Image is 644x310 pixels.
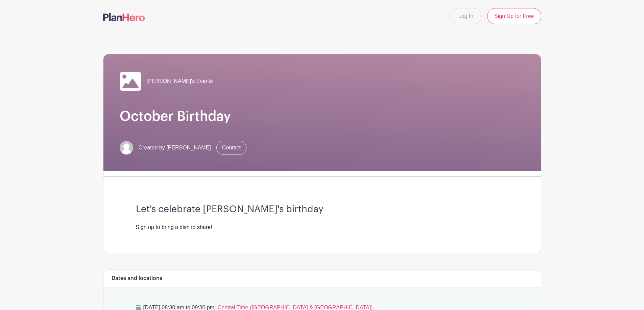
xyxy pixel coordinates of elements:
h1: October Birthday [120,108,525,124]
div: Sign up to bring a dish to share! [136,223,508,231]
a: Log In [450,8,482,24]
span: Created by [PERSON_NAME] [139,144,211,152]
a: Contact [216,141,246,155]
a: Sign Up for Free [487,8,541,24]
img: logo-507f7623f17ff9eddc593b1ce0a138ce2505c220e1c5a4e2b4648c50719b7d32.svg [103,13,145,21]
img: default-ce2991bfa6775e67f084385cd625a349d9dcbb7a52a09fb2fda1e96e2d18dcdb.png [120,141,133,154]
h3: Let's celebrate [PERSON_NAME]'s birthday [136,204,508,215]
span: [PERSON_NAME]'s Events [147,77,213,85]
h6: Dates and locations [112,275,162,282]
